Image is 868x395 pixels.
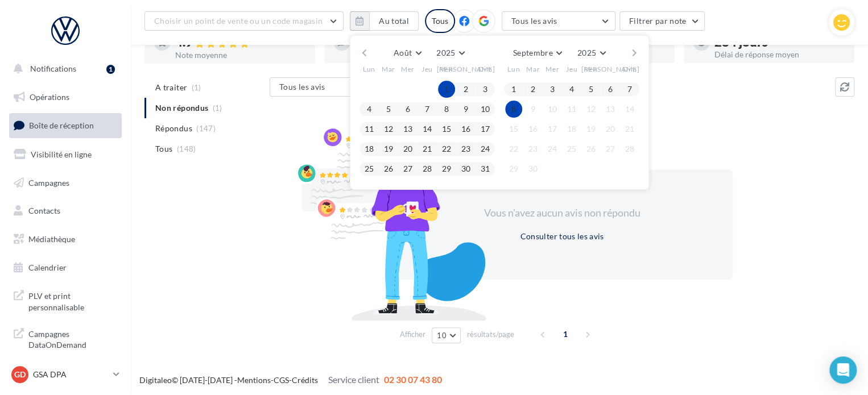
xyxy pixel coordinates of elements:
[382,64,395,74] span: Mar
[33,369,109,380] p: GSA DPA
[399,101,416,118] button: 6
[7,113,124,138] a: Boîte de réception
[438,120,455,138] button: 15
[464,206,660,221] div: Vous n'avez aucun avis non répondu
[477,81,494,98] button: 3
[7,171,124,195] a: Campagnes
[237,375,271,385] a: Mentions
[582,101,600,118] button: 12
[28,177,69,187] span: Campagnes
[7,85,124,109] a: Opérations
[7,57,119,81] button: Notifications 1
[602,101,619,118] button: 13
[581,64,640,74] span: [PERSON_NAME]
[457,120,474,138] button: 16
[526,64,540,74] span: Mar
[509,45,567,61] button: Septembre
[350,11,419,31] button: Au total
[380,120,397,138] button: 12
[505,140,522,157] button: 22
[175,51,306,59] div: Note moyenne
[582,81,600,98] button: 5
[361,140,378,157] button: 18
[28,206,60,215] span: Contacts
[602,120,619,138] button: 20
[425,9,455,33] div: Tous
[437,64,495,74] span: [PERSON_NAME]
[502,11,615,31] button: Tous les avis
[106,65,115,74] div: 1
[399,140,416,157] button: 20
[515,230,608,243] button: Consulter tous les avis
[524,120,542,138] button: 16
[544,120,561,138] button: 17
[144,11,344,31] button: Choisir un point de vente ou un code magasin
[829,356,857,384] div: Open Intercom Messenger
[545,64,559,74] span: Mer
[436,48,455,57] span: 2025
[9,364,122,385] a: GD GSA DPA
[602,140,619,157] button: 27
[714,51,845,59] div: Délai de réponse moyen
[361,101,378,118] button: 4
[419,101,436,118] button: 7
[155,123,192,134] span: Répondus
[7,256,124,280] a: Calendrier
[432,327,461,343] button: 10
[438,101,455,118] button: 8
[380,140,397,157] button: 19
[457,140,474,157] button: 23
[363,64,375,74] span: Lun
[419,120,436,138] button: 14
[621,81,638,98] button: 7
[7,143,124,167] a: Visibilité en ligne
[477,120,494,138] button: 17
[28,288,117,313] span: PLV et print personnalisable
[155,143,172,155] span: Tous
[505,101,522,118] button: 8
[437,331,447,340] span: 10
[621,140,638,157] button: 28
[292,375,318,385] a: Crédits
[505,120,522,138] button: 15
[30,92,69,102] span: Opérations
[714,36,845,48] div: 284 jours
[369,11,419,31] button: Au total
[421,64,433,74] span: Jeu
[28,263,67,272] span: Calendrier
[177,144,196,153] span: (148)
[400,329,425,340] span: Afficher
[7,199,124,223] a: Contacts
[582,120,600,138] button: 19
[582,140,600,157] button: 26
[399,160,416,177] button: 27
[621,120,638,138] button: 21
[384,374,442,385] span: 02 30 07 43 80
[361,160,378,177] button: 25
[7,284,124,317] a: PLV et print personnalisable
[544,81,561,98] button: 3
[139,375,172,385] a: Digitaleo
[563,120,580,138] button: 18
[507,64,520,74] span: Lun
[563,101,580,118] button: 11
[457,160,474,177] button: 30
[505,81,522,98] button: 1
[524,101,542,118] button: 9
[438,81,455,98] button: 1
[563,140,580,157] button: 25
[602,81,619,98] button: 6
[196,124,216,133] span: (147)
[154,16,323,26] span: Choisir un point de vente ou un code magasin
[457,81,474,98] button: 2
[467,329,514,340] span: résultats/page
[14,369,26,380] span: GD
[619,11,705,31] button: Filtrer par note
[511,16,557,26] span: Tous les avis
[577,48,596,57] span: 2025
[505,160,522,177] button: 29
[155,82,187,93] span: A traiter
[621,101,638,118] button: 14
[279,82,325,92] span: Tous les avis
